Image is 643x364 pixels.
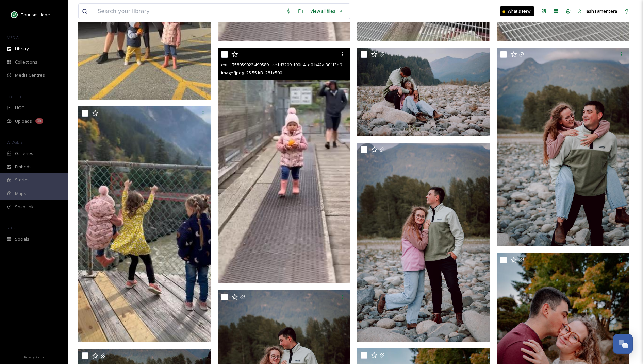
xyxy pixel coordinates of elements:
[500,6,534,16] a: What's New
[497,48,629,246] img: ext_1758055174.682442_jjbgriffin@gmail.com-016A9907.jpg
[218,48,350,283] img: ext_1758059022.499589_-ce1d3209-190f-41e0-b42a-30f13b97ef03.jpg
[15,118,32,124] span: Uploads
[11,11,18,18] img: logo.png
[7,225,20,230] span: SOCIALS
[7,35,19,40] span: MEDIA
[586,8,617,14] span: Jash Famentera
[15,177,30,183] span: Stories
[78,106,211,342] img: ext_1758059553.146673_-45312622-c316-4dbe-bc1b-a79449ebcab3.jpg
[15,105,24,111] span: UGC
[15,236,29,242] span: Socials
[7,140,22,145] span: WIDGETS
[94,4,282,19] input: Search your library
[24,352,44,361] a: Privacy Policy
[221,70,282,76] span: image/jpeg | 25.55 kB | 281 x 500
[24,355,44,359] span: Privacy Policy
[15,204,34,210] span: SnapLink
[15,46,29,52] span: Library
[7,94,21,99] span: COLLECT
[15,72,45,79] span: Media Centres
[357,143,490,341] img: ext_1758055173.025717_jjbgriffin@gmail.com-016A9855.jpg
[21,12,50,18] span: Tourism Hope
[307,4,347,18] a: View all files
[15,163,32,170] span: Embeds
[35,118,43,124] div: 1k
[574,4,621,18] a: Jash Famentera
[15,59,37,65] span: Collections
[15,150,33,157] span: Galleries
[357,48,490,136] img: ext_1758055178.814211_jjbgriffin@gmail.com-016A9972.jpg
[221,61,361,68] span: ext_1758059022.499589_-ce1d3209-190f-41e0-b42a-30f13b97ef03.jpg
[613,334,633,354] button: Open Chat
[15,190,26,197] span: Maps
